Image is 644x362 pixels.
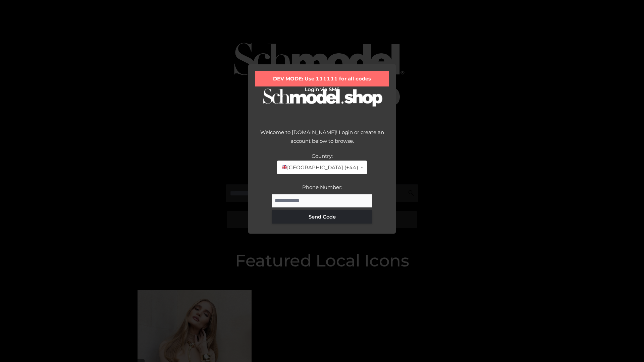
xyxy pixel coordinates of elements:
img: 🇬🇧 [282,165,287,170]
div: Welcome to [DOMAIN_NAME]! Login or create an account below to browse. [255,128,389,152]
div: DEV MODE: Use 111111 for all codes [255,71,389,86]
h2: Login via SMS [255,86,389,93]
label: Phone Number: [302,184,342,190]
label: Country: [312,153,333,159]
button: Send Code [272,210,372,224]
span: [GEOGRAPHIC_DATA] (+44) [281,163,358,172]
